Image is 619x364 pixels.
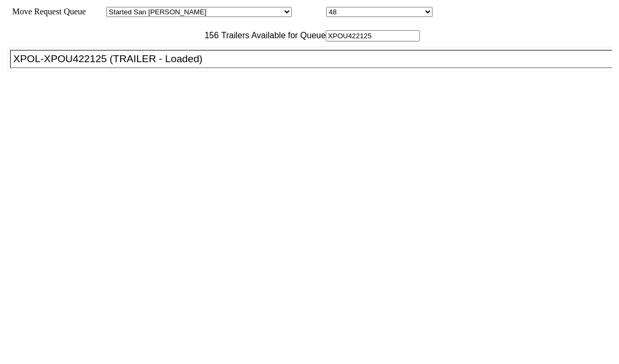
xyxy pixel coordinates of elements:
span: 156 [199,31,219,40]
span: Trailers Available for Queue [219,31,326,40]
div: XPOL-XPOU422125 (TRAILER - Loaded) [13,53,618,65]
span: Area [88,7,104,16]
span: Location [294,7,324,16]
input: Filter Available Trailers [326,30,420,41]
span: Move Request Queue [7,7,86,16]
